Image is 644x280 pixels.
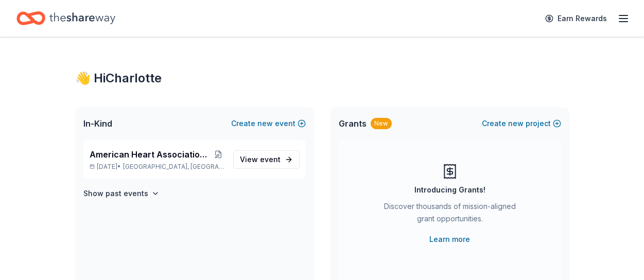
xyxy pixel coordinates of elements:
div: Discover thousands of mission-aligned grant opportunities. [380,200,520,229]
button: Createnewevent [231,117,306,130]
button: Createnewproject [482,117,561,130]
a: Earn Rewards [539,9,613,28]
span: new [508,117,524,130]
span: [GEOGRAPHIC_DATA], [GEOGRAPHIC_DATA] [123,163,224,171]
h4: Show past events [83,187,148,200]
a: Home [16,6,115,30]
div: 👋 Hi Charlotte [75,70,569,86]
a: Learn more [429,233,470,246]
span: new [257,117,273,130]
span: Grants [339,117,367,130]
span: American Heart Association Heart Ball Houston [90,148,212,161]
span: In-Kind [83,117,112,130]
span: event [260,155,281,164]
p: [DATE] • [90,163,225,171]
a: View event [233,150,300,169]
span: View [240,153,281,166]
div: New [371,118,392,129]
button: Show past events [83,187,160,200]
div: Introducing Grants! [414,184,485,196]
